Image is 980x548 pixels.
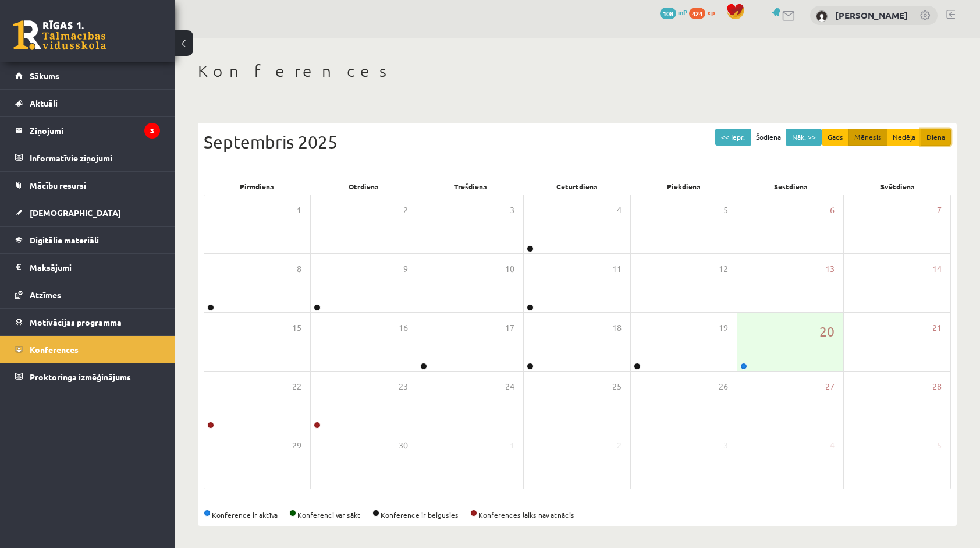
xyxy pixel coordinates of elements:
div: Pirmdiena [204,178,310,195]
button: Šodiena [750,129,787,146]
span: 3 [510,204,514,217]
span: 5 [937,439,942,452]
a: 424 xp [689,8,720,17]
span: 2 [617,439,622,452]
a: Ziņojumi3 [15,117,160,144]
span: 29 [292,439,301,452]
span: 5 [723,204,728,217]
span: 1 [297,204,301,217]
span: 2 [403,204,408,217]
button: Nāk. >> [786,129,822,146]
button: << Iepr. [715,129,751,146]
a: Digitālie materiāli [15,227,160,253]
button: Gads [822,129,849,146]
div: Septembris 2025 [204,129,951,155]
a: Proktoringa izmēģinājums [15,363,160,390]
span: 23 [399,380,408,393]
span: 30 [399,439,408,452]
a: Atzīmes [15,281,160,308]
span: 9 [403,263,408,275]
span: 28 [932,380,942,393]
span: 8 [297,263,301,275]
span: Konferences [30,344,79,355]
a: [DEMOGRAPHIC_DATA] [15,199,160,226]
a: Aktuāli [15,90,160,116]
a: Mācību resursi [15,172,160,199]
div: Piekdiena [631,178,737,195]
span: 14 [932,263,942,275]
span: 21 [932,321,942,334]
span: 18 [612,321,622,334]
span: 20 [819,321,835,341]
a: 108 mP [660,8,687,17]
span: 4 [830,439,835,452]
button: Nedēļa [887,129,921,146]
span: 12 [719,263,728,275]
div: Trešdiena [417,178,524,195]
a: Rīgas 1. Tālmācības vidusskola [13,20,106,50]
legend: Informatīvie ziņojumi [30,144,160,171]
span: Atzīmes [30,289,61,300]
div: Otrdiena [310,178,417,195]
a: Sākums [15,62,160,89]
span: 4 [617,204,622,217]
span: 3 [723,439,728,452]
span: 15 [292,321,301,334]
button: Mēnesis [848,129,887,146]
span: 24 [505,380,514,393]
div: Sestdiena [737,178,844,195]
a: Maksājumi [15,254,160,281]
span: 6 [830,204,835,217]
a: Konferences [15,336,160,363]
span: Digitālie materiāli [30,235,99,245]
span: 10 [505,263,514,275]
a: [PERSON_NAME] [835,9,908,21]
div: Konference ir aktīva Konferenci var sākt Konference ir beigusies Konferences laiks nav atnācis [204,510,951,520]
span: 16 [399,321,408,334]
span: 1 [510,439,514,452]
span: 22 [292,380,301,393]
legend: Maksājumi [30,254,160,281]
legend: Ziņojumi [30,117,160,144]
a: Motivācijas programma [15,309,160,335]
span: 424 [689,8,705,19]
span: Aktuāli [30,98,58,108]
span: 25 [612,380,622,393]
span: Mācību resursi [30,180,86,190]
span: 11 [612,263,622,275]
div: Ceturtdiena [524,178,630,195]
span: 13 [825,263,835,275]
span: 7 [937,204,942,217]
span: 27 [825,380,835,393]
span: 19 [719,321,728,334]
span: Sākums [30,70,59,81]
span: Proktoringa izmēģinājums [30,372,131,382]
span: mP [678,8,687,17]
span: Motivācijas programma [30,317,122,327]
span: 108 [660,8,676,19]
a: Informatīvie ziņojumi [15,144,160,171]
span: 26 [719,380,728,393]
img: Estere Apaļka [816,10,828,22]
div: Svētdiena [844,178,951,195]
span: [DEMOGRAPHIC_DATA] [30,207,121,218]
span: xp [707,8,715,17]
button: Diena [921,129,951,146]
span: 17 [505,321,514,334]
i: 3 [144,123,160,139]
h1: Konferences [198,61,957,81]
